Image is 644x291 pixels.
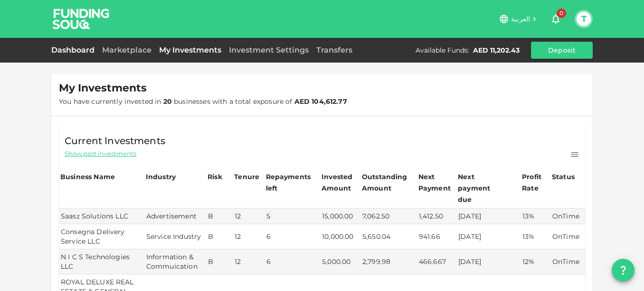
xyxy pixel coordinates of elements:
[360,224,417,249] td: 5,650.04
[521,209,550,224] td: 13%
[208,171,227,182] div: Risk
[206,224,233,249] td: B
[360,209,417,224] td: 7,062.50
[550,224,585,249] td: OnTime
[552,171,576,182] div: Status
[362,171,409,194] div: Outstanding Amount
[456,249,521,274] td: [DATE]
[456,209,521,224] td: [DATE]
[234,171,259,182] div: Tenure
[206,249,233,274] td: B
[458,171,505,205] div: Next payment due
[144,224,206,249] td: Service Industry
[59,82,147,95] span: My Investments
[612,259,635,282] button: question
[417,249,456,274] td: 466.667
[522,171,549,194] div: Profit Rate
[233,249,264,274] td: 12
[557,9,566,18] span: 0
[417,209,456,224] td: 1,412.50
[546,9,565,28] button: 0
[98,45,155,55] a: Marketplace
[146,171,176,182] div: Industry
[417,224,456,249] td: 941.66
[456,224,521,249] td: [DATE]
[59,224,144,249] td: Consegna Delivery Service LLC
[577,12,591,26] button: T
[322,171,359,194] div: Invested Amount
[264,209,320,224] td: 5
[65,133,165,148] span: Current Investments
[473,45,520,55] div: AED 11,202.43
[163,97,172,106] strong: 20
[144,249,206,274] td: Information & Commuication
[264,249,320,274] td: 6
[65,149,136,158] span: Show past investments
[59,249,144,274] td: N I C S Technologies LLC
[416,45,469,55] div: Available Funds :
[294,97,347,106] strong: AED 104,612.77
[511,15,530,23] span: العربية
[60,171,115,182] div: Business Name
[418,171,455,194] div: Next Payment
[320,209,360,224] td: 15,000.00
[264,224,320,249] td: 6
[320,249,360,274] td: 5,000.00
[320,224,360,249] td: 10,000.00
[225,45,313,55] a: Investment Settings
[59,209,144,224] td: Saasz Solutions LLC
[521,224,550,249] td: 13%
[531,42,593,59] button: Deposit
[144,209,206,224] td: Advertisement
[233,209,264,224] td: 12
[155,45,225,55] a: My Investments
[360,249,417,274] td: 2,799.98
[550,249,585,274] td: OnTime
[521,249,550,274] td: 12%
[265,171,313,194] div: Repayments left
[51,45,98,55] a: Dashboard
[59,97,347,106] span: You have currently invested in businesses with a total exposure of
[233,224,264,249] td: 12
[206,209,233,224] td: B
[550,209,585,224] td: OnTime
[313,45,356,55] a: Transfers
